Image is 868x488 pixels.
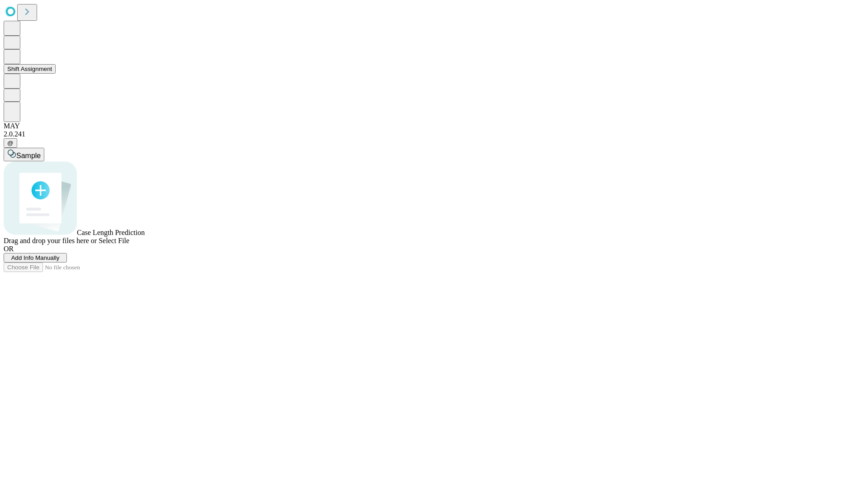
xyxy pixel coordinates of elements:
[7,140,14,146] span: @
[4,148,44,161] button: Sample
[4,64,56,74] button: Shift Assignment
[4,245,14,253] span: OR
[4,122,864,130] div: MAY
[4,130,864,138] div: 2.0.241
[4,237,97,244] span: Drag and drop your files here or
[4,253,67,263] button: Add Info Manually
[77,229,145,236] span: Case Length Prediction
[99,237,129,244] span: Select File
[11,254,60,261] span: Add Info Manually
[4,138,17,148] button: @
[16,152,41,160] span: Sample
